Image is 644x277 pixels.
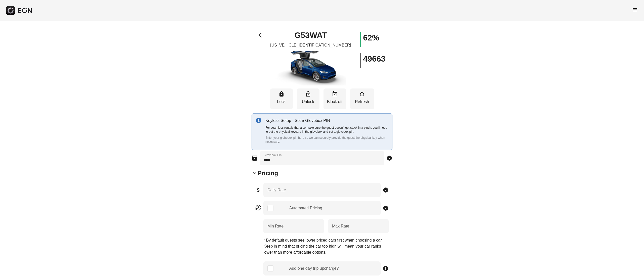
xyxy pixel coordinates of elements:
[297,88,319,109] button: Unlock
[324,88,346,109] button: Block off
[275,50,346,85] img: car
[299,99,317,105] p: Unlock
[270,88,293,109] button: Lock
[359,91,365,97] span: restart_alt
[252,155,258,161] span: inventory_2
[263,237,389,255] p: * By default guests see lower priced cars first when choosing a car. Keep in mind that pricing th...
[363,56,385,62] h1: 49663
[258,169,278,177] h2: Pricing
[305,91,311,97] span: lock_open
[255,205,261,211] span: currency_exchange
[363,35,379,41] h1: 62%
[267,223,284,229] label: Min Rate
[289,265,339,271] div: Add one day trip upcharge?
[386,155,392,161] span: info
[270,42,351,48] p: [US_VEHICLE_IDENTIFICATION_NUMBER]
[278,91,285,97] span: lock
[256,118,261,123] img: info
[259,32,265,38] span: arrow_back_ios
[265,136,388,144] p: Enter your globebox pin here so we can securely provide the guest the physical key when necessary.
[383,205,389,211] span: info
[252,170,258,176] span: keyboard_arrow_down
[353,99,372,105] p: Refresh
[273,99,290,105] p: Lock
[264,153,281,157] label: Glovebox Pin
[383,265,389,271] span: info
[289,205,322,211] div: Automated Pricing
[383,187,389,193] span: info
[332,91,338,97] span: event_busy
[265,126,388,134] p: For seamless rentals that also make sure the guest doesn’t get stuck in a pinch, you’ll need to p...
[326,99,344,105] p: Block off
[632,7,638,13] span: menu
[255,187,261,193] span: attach_money
[265,118,388,124] p: Keyless Setup - Set a Glovebox PIN
[294,32,327,38] h1: G53WAT
[350,88,374,109] button: Refresh
[332,223,349,229] label: Max Rate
